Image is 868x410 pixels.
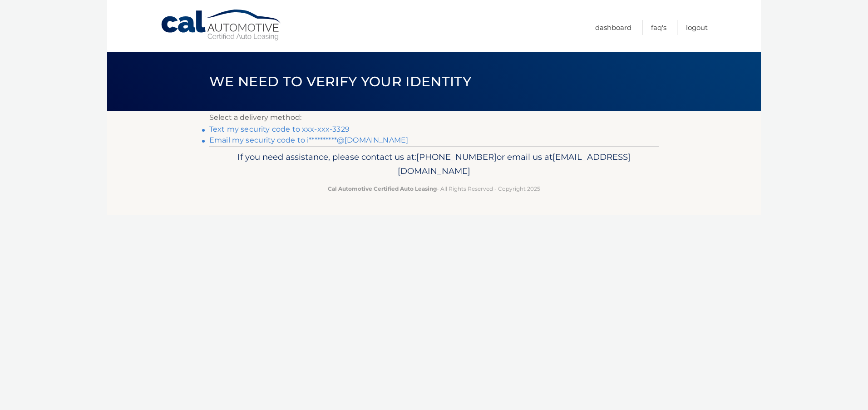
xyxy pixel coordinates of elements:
span: We need to verify your identity [209,73,471,90]
strong: Cal Automotive Certified Auto Leasing [328,185,437,192]
a: Email my security code to i**********@[DOMAIN_NAME] [209,136,408,144]
a: Cal Automotive [160,9,283,41]
a: Dashboard [595,20,631,35]
span: [PHONE_NUMBER] [416,152,497,162]
a: Logout [686,20,708,35]
a: Text my security code to xxx-xxx-3329 [209,125,350,133]
p: If you need assistance, please contact us at: or email us at [215,150,653,179]
a: FAQ's [651,20,666,35]
p: Select a delivery method: [209,111,659,124]
p: - All Rights Reserved - Copyright 2025 [215,184,653,193]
